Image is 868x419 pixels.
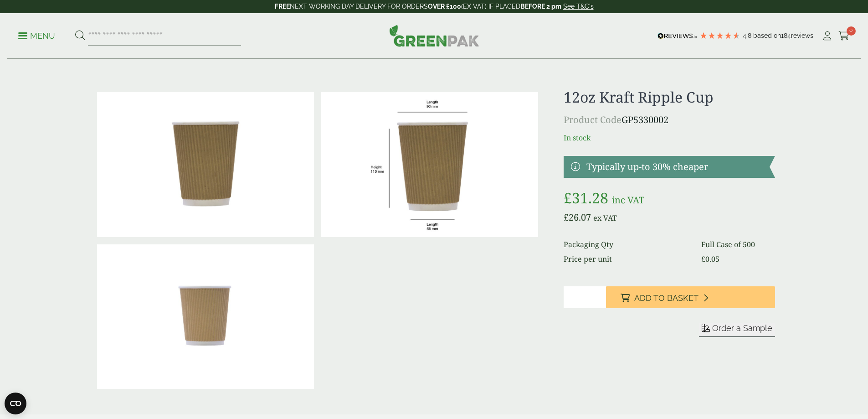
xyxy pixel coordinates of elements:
[564,188,572,207] span: £
[564,114,621,126] span: Product Code
[428,3,461,10] strong: OVER £100
[743,32,753,39] span: 4.8
[97,244,314,389] img: 12oz Kraft Ripple Cup Full Case Of 0
[838,29,850,43] a: 0
[822,31,833,41] i: My Account
[791,32,813,39] span: reviews
[389,25,479,47] img: GreenPak Supplies
[97,92,314,237] img: 12oz Kraft Ripple Cup 0
[564,113,775,127] p: GP5330002
[699,31,740,40] div: 4.79 Stars
[564,211,591,223] bdi: 26.07
[701,254,719,264] bdi: 0.05
[593,213,617,223] span: ex VAT
[712,323,772,333] span: Order a Sample
[520,3,561,10] strong: BEFORE 2 pm
[634,293,699,303] span: Add to Basket
[18,31,55,40] a: Menu
[701,254,705,264] span: £
[5,393,26,414] button: Open CMP widget
[847,26,856,36] span: 0
[838,31,850,41] i: Cart
[701,239,775,250] dd: Full Case of 500
[564,88,775,106] h1: 12oz Kraft Ripple Cup
[781,32,791,39] span: 184
[564,132,775,143] p: In stock
[18,31,55,41] p: Menu
[606,286,775,308] button: Add to Basket
[657,33,697,39] img: REVIEWS.io
[564,188,608,207] bdi: 31.28
[564,253,690,264] dt: Price per unit
[612,194,644,206] span: inc VAT
[699,323,775,337] button: Order a Sample
[564,211,569,223] span: £
[564,239,690,250] dt: Packaging Qty
[275,3,290,10] strong: FREE
[753,32,781,39] span: Based on
[563,3,594,10] a: See T&C's
[321,92,538,237] img: RippleCup_12oz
